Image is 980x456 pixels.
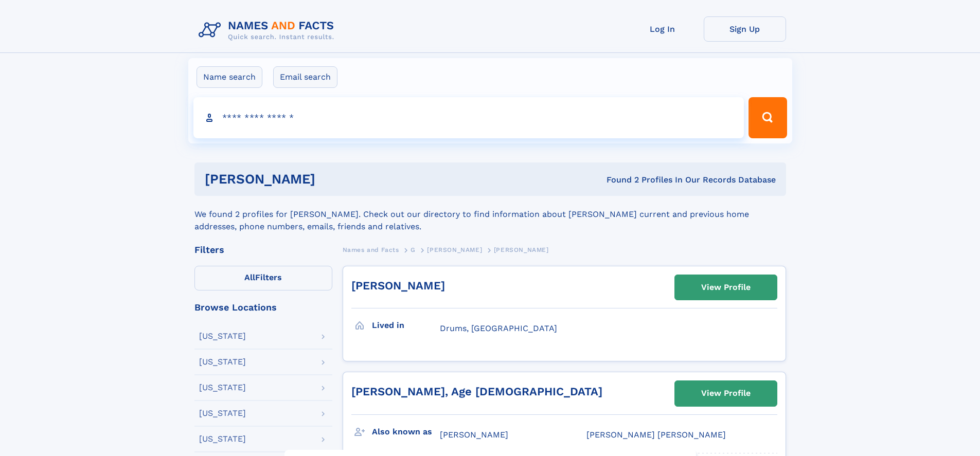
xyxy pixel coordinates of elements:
[244,272,255,282] span: All
[194,303,332,312] div: Browse Locations
[351,385,602,398] a: [PERSON_NAME], Age [DEMOGRAPHIC_DATA]
[701,381,751,405] div: View Profile
[372,317,440,334] h3: Lived in
[199,435,246,443] div: [US_STATE]
[701,276,751,299] div: View Profile
[440,323,557,333] span: Drums, [GEOGRAPHIC_DATA]
[194,196,786,233] div: We found 2 profiles for [PERSON_NAME]. Check out our directory to find information about [PERSON_...
[194,245,332,254] div: Filters
[205,173,461,186] h1: [PERSON_NAME]
[494,246,549,253] span: [PERSON_NAME]
[194,16,343,44] img: Logo Names and Facts
[621,16,704,42] a: Log In
[675,381,777,406] a: View Profile
[197,66,262,88] label: Name search
[199,384,246,392] div: [US_STATE]
[411,246,416,253] span: G
[427,243,482,256] a: [PERSON_NAME]
[372,423,440,441] h3: Also known as
[193,97,744,138] input: search input
[586,430,726,440] span: [PERSON_NAME] [PERSON_NAME]
[199,358,246,366] div: [US_STATE]
[343,243,399,256] a: Names and Facts
[749,97,787,138] button: Search Button
[440,430,508,440] span: [PERSON_NAME]
[427,246,482,253] span: [PERSON_NAME]
[199,332,246,340] div: [US_STATE]
[351,279,445,292] a: [PERSON_NAME]
[411,243,416,256] a: G
[675,275,777,300] a: View Profile
[273,66,337,88] label: Email search
[194,266,332,290] label: Filters
[199,409,246,417] div: [US_STATE]
[461,174,776,186] div: Found 2 Profiles In Our Records Database
[704,16,786,42] a: Sign Up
